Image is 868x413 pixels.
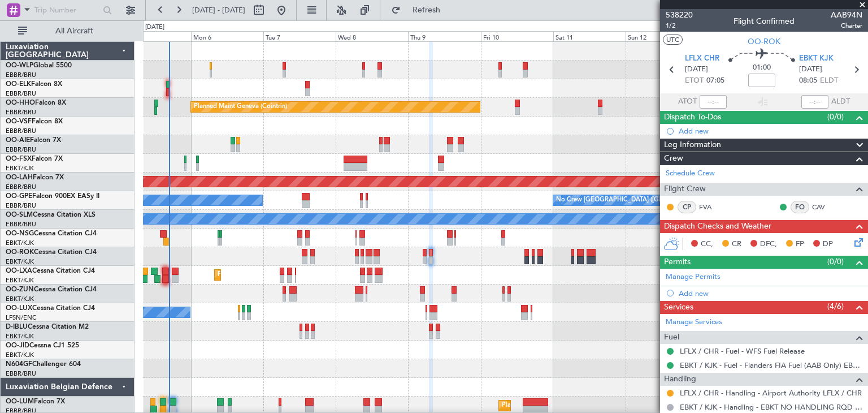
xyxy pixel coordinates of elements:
[6,127,36,135] a: EBBR/BRU
[6,193,32,200] span: OO-GPE
[664,220,771,233] span: Dispatch Checks and Weather
[194,98,287,115] div: Planned Maint Geneva (Cointrin)
[6,295,34,303] a: EBKT/KJK
[6,118,63,125] a: OO-VSFFalcon 8X
[481,31,553,41] div: Fri 10
[753,62,771,74] span: 01:00
[664,373,696,386] span: Handling
[701,239,713,250] span: CC,
[556,192,745,209] div: No Crew [GEOGRAPHIC_DATA] ([GEOGRAPHIC_DATA] National)
[6,230,97,237] a: OO-NSGCessna Citation CJ4
[6,361,32,368] span: N604GF
[666,21,693,31] span: 1/2
[553,31,626,41] div: Sat 11
[6,201,36,210] a: EBBR/BRU
[29,27,119,35] span: All Aircraft
[6,212,96,218] a: OO-SLMCessna Citation XLS
[799,75,817,87] span: 08:05
[680,388,862,398] a: LFLX / CHR - Handling - Airport Authority LFLX / CHR
[685,64,708,75] span: [DATE]
[6,230,34,237] span: OO-NSG
[403,6,450,14] span: Refresh
[706,75,724,87] span: 07:05
[6,342,29,349] span: OO-JID
[6,286,97,293] a: OO-ZUNCessna Citation CJ4
[666,9,693,21] span: 538220
[6,249,97,256] a: OO-ROKCessna Citation CJ4
[6,81,31,88] span: OO-ELK
[192,5,245,15] span: [DATE] - [DATE]
[6,174,33,181] span: OO-LAH
[6,71,36,79] a: EBBR/BRU
[6,100,35,106] span: OO-HHO
[12,22,123,40] button: All Aircraft
[218,266,349,283] div: Planned Maint Kortrijk-[GEOGRAPHIC_DATA]
[831,9,862,21] span: AAB94N
[827,111,844,123] span: (0/0)
[827,256,844,268] span: (0/0)
[6,313,37,322] a: LFSN/ENC
[6,220,36,229] a: EBBR/BRU
[700,95,727,109] input: --:--
[6,89,36,98] a: EBBR/BRU
[679,289,862,298] div: Add new
[6,257,34,266] a: EBKT/KJK
[336,31,408,41] div: Wed 8
[680,402,862,412] a: EBKT / KJK - Handling - EBKT NO HANDLING RQD FOR CJ
[685,53,719,64] span: LFLX CHR
[6,249,34,256] span: OO-ROK
[760,239,777,250] span: DFC,
[6,305,32,312] span: OO-LUX
[34,2,99,19] input: Trip Number
[732,239,741,250] span: CR
[666,272,721,283] a: Manage Permits
[831,96,850,107] span: ALDT
[6,324,28,330] span: D-IBLU
[6,332,34,341] a: EBKT/KJK
[191,31,263,41] div: Mon 6
[6,305,95,312] a: OO-LUXCessna Citation CJ4
[6,398,65,405] a: OO-LUMFalcon 7X
[799,64,822,75] span: [DATE]
[734,15,795,27] div: Flight Confirmed
[680,346,805,356] a: LFLX / CHR - Fuel - WFS Fuel Release
[6,276,34,285] a: EBKT/KJK
[118,31,190,41] div: Sun 5
[6,398,34,405] span: OO-LUM
[6,156,32,162] span: OO-FSX
[6,193,99,200] a: OO-GPEFalcon 900EX EASy II
[6,118,32,125] span: OO-VSF
[263,31,336,41] div: Tue 7
[664,256,691,269] span: Permits
[6,100,66,106] a: OO-HHOFalcon 8X
[664,152,683,165] span: Crew
[386,1,454,19] button: Refresh
[812,202,837,212] a: CAV
[145,23,164,32] div: [DATE]
[6,268,95,274] a: OO-LXACessna Citation CJ4
[6,324,89,330] a: D-IBLUCessna Citation M2
[666,317,722,328] a: Manage Services
[664,183,706,196] span: Flight Crew
[6,212,33,218] span: OO-SLM
[6,156,63,162] a: OO-FSXFalcon 7X
[663,35,683,45] button: UTC
[6,81,62,88] a: OO-ELKFalcon 8X
[6,145,36,154] a: EBBR/BRU
[6,62,33,69] span: OO-WLP
[6,239,34,247] a: EBKT/KJK
[799,53,834,64] span: EBKT KJK
[678,201,696,213] div: CP
[823,239,833,250] span: DP
[6,286,34,293] span: OO-ZUN
[626,31,698,41] div: Sun 12
[6,369,36,378] a: EBBR/BRU
[6,183,36,191] a: EBBR/BRU
[6,137,61,144] a: OO-AIEFalcon 7X
[666,168,715,179] a: Schedule Crew
[664,111,721,124] span: Dispatch To-Dos
[6,342,79,349] a: OO-JIDCessna CJ1 525
[680,360,862,370] a: EBKT / KJK - Fuel - Flanders FIA Fuel (AAB Only) EBKT / KJK
[6,351,34,359] a: EBKT/KJK
[6,174,64,181] a: OO-LAHFalcon 7X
